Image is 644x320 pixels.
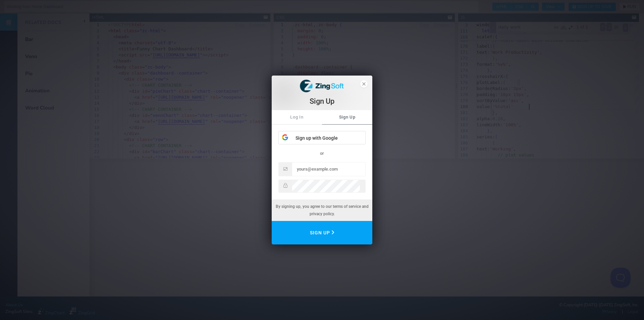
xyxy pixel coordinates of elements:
div: Sign up with Google [279,131,365,145]
a: Log In [272,110,322,124]
button: Sign Up [272,221,372,244]
span: close [360,80,368,88]
input: Email [292,163,365,176]
span: By signing up, you agree to our terms of service and privacy policy. [276,204,369,216]
input: Password [292,180,360,192]
span: Sign Up [322,110,372,124]
span: Sign Up [310,226,334,240]
span: or [320,151,324,156]
div: Sign Up [275,96,369,106]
